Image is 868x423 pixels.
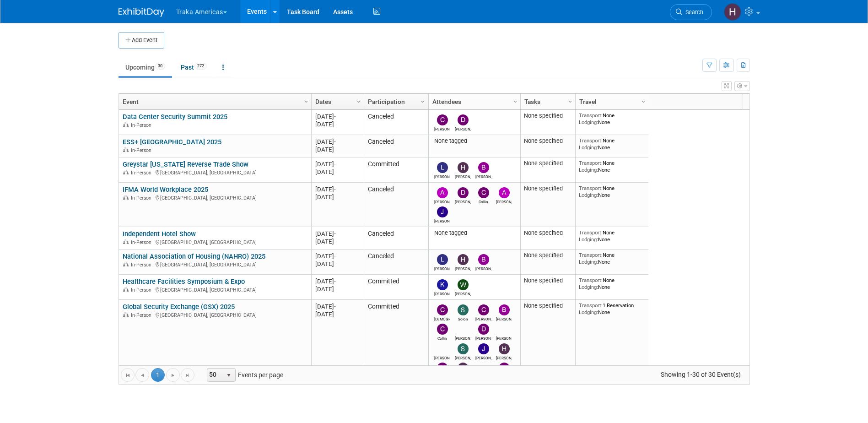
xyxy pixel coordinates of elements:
div: Ken Ousey [434,290,450,296]
div: Solon Solano [455,315,471,321]
div: None None [579,229,645,243]
img: In-Person Event [123,312,129,317]
img: Brooke Fiore [478,162,489,173]
div: [DATE] [315,146,360,153]
div: [DATE] [315,193,360,201]
div: [DATE] [315,230,360,238]
a: Past272 [174,59,214,76]
td: Committed [364,157,428,183]
img: Larry Green [437,254,448,265]
span: In-Person [131,195,154,201]
span: Column Settings [566,98,574,105]
span: - [334,253,336,260]
div: Craig Newell [434,125,450,131]
img: Ken Ousey [437,279,448,290]
img: In-Person Event [123,170,129,174]
img: In-Person Event [123,122,129,127]
div: None specified [524,185,571,192]
td: Canceled [364,227,428,249]
span: Column Settings [512,98,519,105]
td: Committed [364,275,428,300]
img: Alex Kotlyarov [437,187,448,198]
button: Add Event [119,32,164,49]
img: Heather Fraser [499,343,510,354]
span: - [334,138,336,145]
div: None specified [524,229,571,237]
span: Lodging: [579,259,598,265]
span: - [334,278,336,285]
div: Heather Fraser [496,354,512,360]
td: Canceled [364,249,428,275]
a: Tasks [524,94,569,109]
img: Jamie Saenz [437,206,448,217]
div: Dirk Welch [455,125,471,131]
a: Go to the last page [181,368,194,382]
a: Go to the next page [166,368,180,382]
div: [DATE] [315,185,360,193]
a: Go to the previous page [135,368,149,382]
span: 30 [155,63,165,70]
a: Go to the first page [121,368,135,382]
img: Raffaele Ceravolo [437,343,448,354]
span: Transport: [579,277,603,283]
span: In-Person [131,170,154,176]
img: Hector Melendez [458,363,469,374]
img: William Knowles [458,279,469,290]
a: National Association of Housing (NAHRO) 2025 [123,252,265,260]
td: Committed [364,300,428,383]
span: - [334,303,336,310]
td: Canceled [364,135,428,157]
span: Column Settings [355,98,362,105]
div: Christian Guzman [434,315,450,321]
div: [GEOGRAPHIC_DATA], [GEOGRAPHIC_DATA] [123,311,307,319]
div: Hannah Nichols [455,173,471,179]
span: Transport: [579,185,603,191]
a: Participation [368,94,422,109]
div: Collin Sharp [434,335,450,341]
span: In-Person [131,312,154,318]
div: [GEOGRAPHIC_DATA], [GEOGRAPHIC_DATA] [123,238,307,246]
div: [GEOGRAPHIC_DATA], [GEOGRAPHIC_DATA] [123,260,307,268]
span: Go to the previous page [139,372,146,379]
span: Transport: [579,229,603,236]
a: Column Settings [565,94,575,108]
span: - [334,230,336,237]
div: Steve Atkinson [455,354,471,360]
div: None specified [524,112,571,119]
img: Dylan Rivera [499,324,510,335]
span: Lodging: [579,144,598,151]
a: Event [123,94,305,109]
div: [GEOGRAPHIC_DATA], [GEOGRAPHIC_DATA] [123,286,307,293]
span: - [334,161,336,168]
img: Anna Boyers [499,187,510,198]
div: None specified [524,160,571,167]
div: [DATE] [315,168,360,176]
div: Dylan Rivera [496,335,512,341]
span: Column Settings [640,98,647,105]
img: Collin Sharp [437,324,448,335]
span: Lodging: [579,192,598,198]
span: Go to the last page [184,372,191,379]
div: [DATE] [315,252,360,260]
img: Brian Davidson [499,304,510,315]
div: Dorothy Pecoraro [475,335,491,341]
div: None specified [524,252,571,259]
div: Jamie Saenz [475,354,491,360]
div: Brooke Fiore [475,265,491,271]
span: Go to the next page [169,372,177,379]
span: Lodging: [579,236,598,243]
div: None specified [524,302,571,309]
img: Solon Solano [458,304,469,315]
div: William Knowles [455,290,471,296]
div: Brooke Fiore [475,173,491,179]
div: Jamie Saenz [434,217,450,223]
span: Showing 1-30 of 30 Event(s) [652,368,749,381]
span: Lodging: [579,284,598,290]
img: Larry Green [437,162,448,173]
span: In-Person [131,262,154,268]
div: [GEOGRAPHIC_DATA], [GEOGRAPHIC_DATA] [123,168,307,176]
div: [DATE] [315,160,360,168]
span: Lodging: [579,119,598,125]
img: Collin Sharp [478,187,489,198]
a: Dates [315,94,358,109]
